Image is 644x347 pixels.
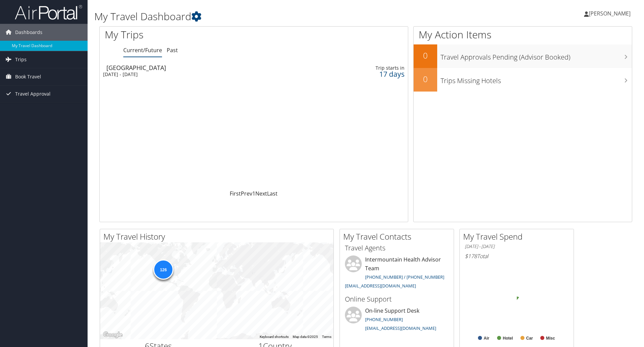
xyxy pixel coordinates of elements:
span: Map data ©2025 [293,335,318,339]
h6: Total [465,252,569,260]
h6: [DATE] - [DATE] [465,243,569,250]
span: Book Travel [15,68,41,85]
a: Past [167,46,178,54]
button: Keyboard shortcuts [260,335,289,339]
span: Trips [15,51,27,68]
h2: My Travel Contacts [343,231,454,242]
a: [PERSON_NAME] [584,3,637,24]
a: Last [267,190,278,197]
h1: My Travel Dashboard [94,9,456,24]
img: airportal-logo.png [15,4,82,20]
a: 0Travel Approvals Pending (Advisor Booked) [414,44,632,68]
li: On-line Support Desk [342,307,452,334]
a: Open this area in Google Maps (opens a new window) [102,331,124,339]
span: Dashboards [15,24,42,41]
span: [PERSON_NAME] [589,10,631,17]
text: Hotel [503,336,513,341]
h3: Online Support [345,294,449,304]
h1: My Trips [105,28,275,42]
a: [PHONE_NUMBER] [365,316,403,322]
a: Terms (opens in new tab) [322,335,331,339]
div: 126 [153,259,173,280]
h2: My Travel History [103,231,333,242]
text: Misc [546,336,555,341]
a: [PHONE_NUMBER] / [PHONE_NUMBER] [365,274,444,280]
h3: Trips Missing Hotels [441,73,632,85]
h2: 0 [414,50,437,61]
div: [DATE] - [DATE] [103,71,297,77]
a: 0Trips Missing Hotels [414,68,632,92]
div: Trip starts in [337,65,404,71]
h2: 0 [414,73,437,85]
h2: My Travel Spend [463,231,574,242]
span: Travel Approval [15,85,51,102]
div: 17 days [337,71,404,77]
text: Car [526,336,533,341]
a: [EMAIL_ADDRESS][DOMAIN_NAME] [345,283,416,289]
span: $178 [465,252,477,260]
img: Google [102,331,124,339]
a: Current/Future [123,46,162,54]
a: [EMAIL_ADDRESS][DOMAIN_NAME] [365,325,436,331]
div: [GEOGRAPHIC_DATA] [106,65,300,71]
h3: Travel Agents [345,243,449,253]
text: Air [484,336,489,341]
a: 1 [252,190,255,197]
a: First [230,190,241,197]
a: Next [255,190,267,197]
a: Prev [241,190,252,197]
h1: My Action Items [414,28,632,42]
li: Intermountain Health Advisor Team [342,255,452,291]
h3: Travel Approvals Pending (Advisor Booked) [441,49,632,62]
